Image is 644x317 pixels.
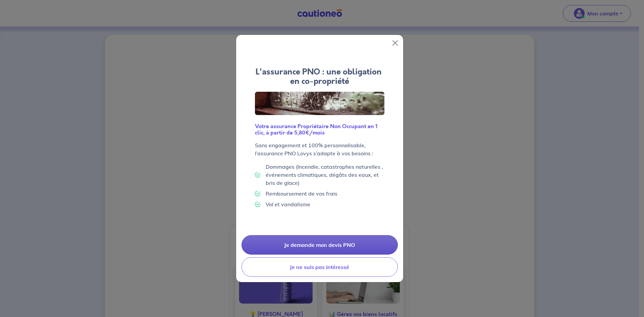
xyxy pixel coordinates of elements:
[266,163,384,187] p: Dommages (Incendie, catastrophes naturelles , événements climatiques, dégâts des eaux, et bris de...
[255,123,384,136] h6: Votre assurance Propriétaire Non Occupant en 1 clic, à partir de 5,80€/mois
[266,200,310,208] p: Vol et vandalisme
[255,92,384,115] img: Logo Lovys
[241,235,398,255] a: Je demande mon devis PNO
[255,67,384,87] h4: L'assurance PNO : une obligation en co-propriété
[266,190,337,198] p: Remboursement de vos frais
[255,141,384,157] p: Sans engagement et 100% personnalisable, l’assurance PNO Lovys s’adapte à vos besoins :
[241,257,398,277] button: Je ne suis pas intéressé
[390,38,400,48] button: Close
